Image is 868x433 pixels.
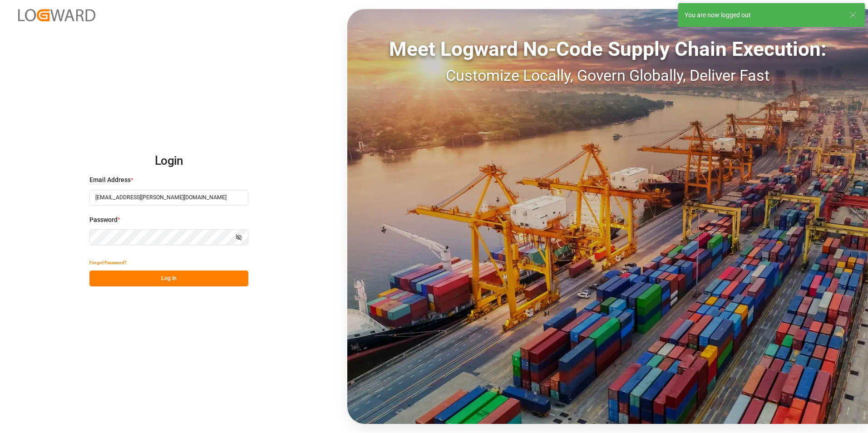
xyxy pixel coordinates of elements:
div: Customize Locally, Govern Globally, Deliver Fast [347,64,868,87]
span: Password [89,215,118,225]
div: You are now logged out [685,10,841,20]
button: Log In [89,271,248,286]
img: Logward_new_orange.png [18,9,95,21]
button: Forgot Password? [89,255,127,271]
h2: Login [89,147,248,176]
div: Meet Logward No-Code Supply Chain Execution: [347,34,868,64]
span: Email Address [89,175,131,185]
input: Enter your email [89,190,248,206]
